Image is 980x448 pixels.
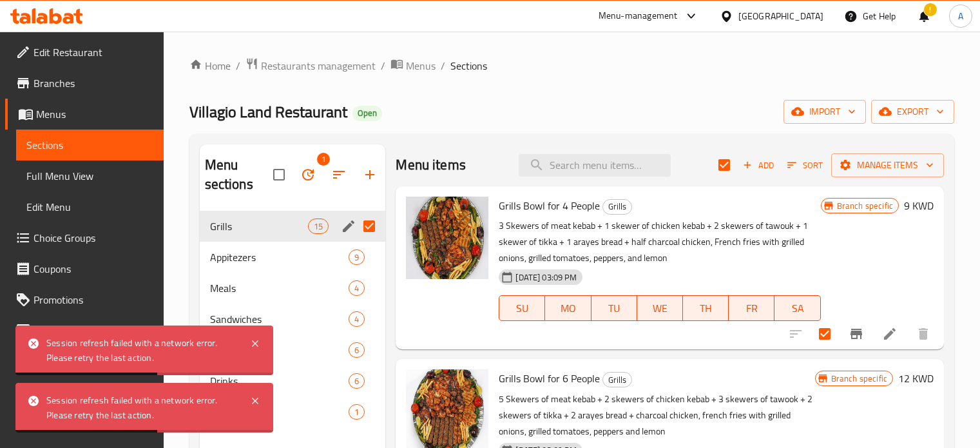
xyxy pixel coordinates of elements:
[349,311,365,327] div: items
[841,157,934,173] span: Manage items
[738,155,779,175] span: Add item
[189,57,954,74] nav: breadcrumb
[200,206,386,433] nav: Menu sections
[16,161,164,191] a: Full Menu View
[783,100,866,124] button: import
[908,318,939,349] button: delete
[5,284,164,315] a: Promotions
[958,9,963,23] span: A
[711,151,738,179] span: Select section
[734,299,769,318] span: FR
[898,369,934,387] h6: 12 KWD
[16,130,164,161] a: Sections
[34,75,153,91] span: Branches
[200,365,386,396] div: Drinks6
[826,373,892,385] span: Branch specific
[602,372,632,387] div: Grills
[36,106,153,122] span: Menus
[406,197,488,279] img: Grills Bowl for 4 People
[450,58,487,73] span: Sections
[882,326,898,342] a: Edit menu item
[349,404,365,420] div: items
[841,318,872,349] button: Branch-specific-item
[200,273,386,304] div: Meals4
[349,342,365,358] div: items
[5,315,164,346] a: Menu disclaimer
[46,393,237,422] div: Session refresh failed with a network error. Please retry the last action.
[510,271,582,284] span: [DATE] 03:09 PM
[832,200,898,212] span: Branch specific
[729,295,774,321] button: FR
[741,158,776,173] span: Add
[261,58,376,73] span: Restaurants management
[642,299,678,318] span: WE
[871,100,954,124] button: export
[26,199,153,215] span: Edit Menu
[637,295,683,321] button: WE
[780,299,815,318] span: SA
[831,153,944,177] button: Manage items
[200,242,386,273] div: Appitezers9
[16,191,164,222] a: Edit Menu
[396,155,466,175] h2: Menu items
[591,295,637,321] button: TU
[5,222,164,253] a: Choice Groups
[499,295,545,321] button: SU
[349,375,364,387] span: 6
[236,58,240,73] li: /
[774,295,820,321] button: SA
[603,199,631,214] span: Grills
[381,58,385,73] li: /
[210,280,349,296] span: Meals
[352,108,382,119] span: Open
[352,106,382,121] div: Open
[5,408,164,439] a: Grocery Checklist
[349,373,365,389] div: items
[5,68,164,99] a: Branches
[349,251,364,264] span: 9
[5,346,164,377] a: Upsell
[406,58,436,73] span: Menus
[602,199,632,215] div: Grills
[349,249,365,265] div: items
[441,58,445,73] li: /
[599,8,678,24] div: Menu-management
[5,99,164,130] a: Menus
[354,159,385,190] button: Add section
[210,373,349,389] span: Drinks
[210,249,349,265] div: Appitezers
[597,299,632,318] span: TU
[293,159,323,190] span: Bulk update
[545,295,591,321] button: MO
[323,159,354,190] span: Sort sections
[390,57,436,74] a: Menus
[265,161,293,188] span: Select all sections
[189,97,347,126] span: Villagio Land Restaurant
[683,295,729,321] button: TH
[349,313,364,326] span: 4
[499,196,600,215] span: Grills Bowl for 4 People
[738,155,779,175] button: Add
[210,342,349,358] span: Sauces
[46,336,237,365] div: Session refresh failed with a network error. Please retry the last action.
[317,153,330,166] span: 1
[210,311,349,327] span: Sandwiches
[205,155,274,194] h2: Menu sections
[210,219,309,234] span: Grills
[26,137,153,153] span: Sections
[34,230,153,246] span: Choice Groups
[34,44,153,60] span: Edit Restaurant
[603,373,631,387] span: Grills
[550,299,586,318] span: MO
[349,406,364,418] span: 1
[904,197,934,215] h6: 9 KWD
[308,219,329,234] div: items
[499,218,820,266] p: 3 Skewers of meat kebab + 1 skewer of chicken kebab + 2 skewers of tawouk + 1 skewer of tikka + 1...
[811,320,838,347] span: Select to update
[200,211,386,242] div: Grills15edit
[499,391,814,440] p: 5 Skewers of meat kebab + 2 skewers of chicken kebab + 3 skewers of tawook + 2 skewers of tikka +...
